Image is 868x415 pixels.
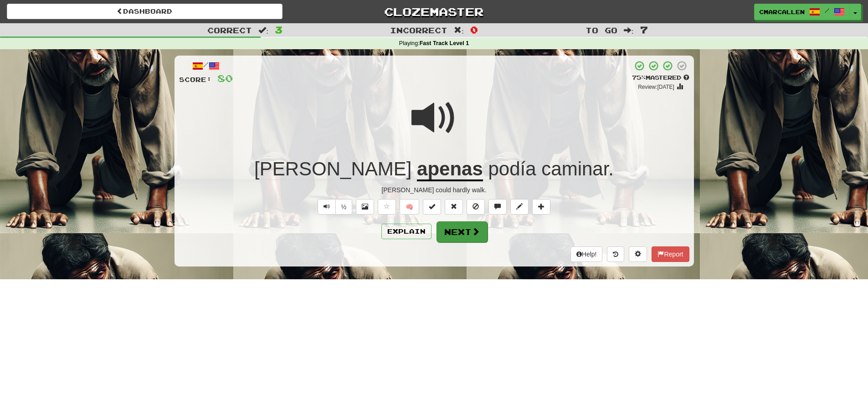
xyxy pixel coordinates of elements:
[638,84,674,90] small: Review: [DATE]
[470,24,478,35] span: 0
[510,199,529,215] button: Edit sentence (alt+d)
[759,8,805,16] span: cmarcallen
[179,76,212,83] span: Score:
[207,26,252,35] span: Correct
[454,26,464,34] span: :
[400,199,419,215] button: 🧠
[217,72,233,84] span: 80
[541,158,608,180] span: caminar
[356,199,374,215] button: Show image (alt+x)
[258,26,268,34] span: :
[488,158,536,180] span: podía
[632,74,646,81] span: 75 %
[467,199,485,215] button: Ignore sentence (alt+i)
[825,7,829,14] span: /
[437,221,488,242] button: Next
[754,4,850,20] a: cmarcallen /
[390,26,447,35] span: Incorrect
[381,224,431,239] button: Explain
[7,4,282,19] a: Dashboard
[423,199,441,215] button: Set this sentence to 100% Mastered (alt+m)
[570,246,603,262] button: Help!
[179,185,689,195] div: [PERSON_NAME] could hardly walk.
[632,74,689,82] div: Mastered
[179,60,233,72] div: /
[420,40,469,46] strong: Fast Track Level 1
[652,246,689,262] button: Report
[640,24,648,35] span: 7
[586,26,617,35] span: To go
[488,199,507,215] button: Discuss sentence (alt+u)
[316,199,353,215] div: Text-to-speech controls
[445,199,463,215] button: Reset to 0% Mastered (alt+r)
[607,246,624,262] button: Round history (alt+y)
[532,199,550,215] button: Add to collection (alt+a)
[296,4,572,20] a: Clozemaster
[483,158,614,180] span: .
[417,158,483,181] u: apenas
[335,199,353,215] button: ½
[624,26,634,34] span: :
[254,158,411,180] span: [PERSON_NAME]
[378,199,396,215] button: Favorite sentence (alt+f)
[275,24,282,35] span: 3
[318,199,336,215] button: Play sentence audio (ctl+space)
